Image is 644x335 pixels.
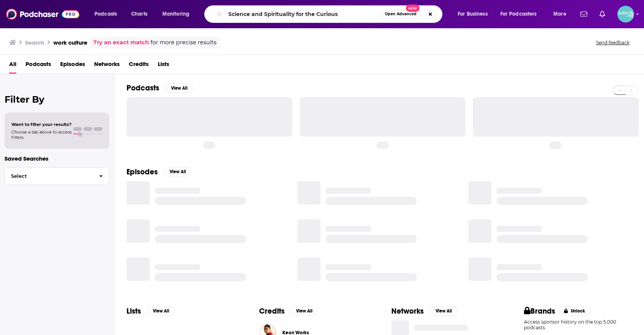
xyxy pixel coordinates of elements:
h2: Lists [127,306,141,316]
button: View All [147,306,175,316]
button: Open AdvancedNew [381,10,420,19]
a: ListsView All [127,306,175,316]
a: Podcasts [26,58,51,74]
span: Select [5,174,93,179]
button: Show profile menu [617,6,634,23]
input: Search podcasts, credits, & more... [225,8,381,20]
p: Saved Searches [5,155,109,162]
img: Podchaser - Follow, Share and Rate Podcasts [6,7,79,21]
button: open menu [452,8,497,20]
h2: Networks [391,306,424,316]
a: Credits [129,58,149,74]
span: for more precise results [151,38,216,47]
a: Try an exact match [93,38,149,47]
a: PodcastsView All [127,83,193,93]
div: Search podcasts, credits, & more... [211,5,450,23]
button: open menu [495,8,548,20]
button: View All [291,306,318,316]
span: For Business [458,9,488,19]
button: Unlock [558,306,591,316]
button: Send feedback [594,39,632,46]
h2: Filter By [5,94,109,105]
button: Select [5,167,109,185]
a: CreditsView All [259,306,318,316]
a: All [9,58,16,74]
p: Access sponsor history on the top 5,000 podcasts. [524,319,632,330]
a: Lists [158,58,169,74]
span: Logged in as JessicaPellien [617,6,634,23]
button: View All [164,167,191,176]
a: Charts [126,8,152,20]
h2: Brands [524,306,556,316]
button: open menu [548,8,576,20]
span: Open Advanced [385,12,417,16]
a: NetworksView All [391,306,457,316]
span: Want to filter your results? [11,122,72,127]
button: View All [165,84,193,93]
h2: Podcasts [127,83,159,93]
span: More [553,9,566,19]
button: open menu [157,8,199,20]
span: Charts [131,9,147,19]
h2: Credits [259,306,285,316]
img: User Profile [617,6,634,23]
span: New [406,5,420,12]
button: View All [430,306,457,316]
a: Episodes [60,58,85,74]
a: Show notifications dropdown [577,8,590,21]
a: EpisodesView All [127,167,191,177]
h3: work culture [53,39,87,46]
span: For Podcasters [500,9,537,19]
span: Choose a tab above to access filters. [11,129,72,140]
span: Monitoring [162,9,189,19]
a: Networks [94,58,120,74]
h3: Search [25,39,44,46]
h2: Episodes [127,167,158,177]
button: open menu [89,8,127,20]
span: Podcasts [95,9,117,19]
a: Show notifications dropdown [596,8,608,21]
